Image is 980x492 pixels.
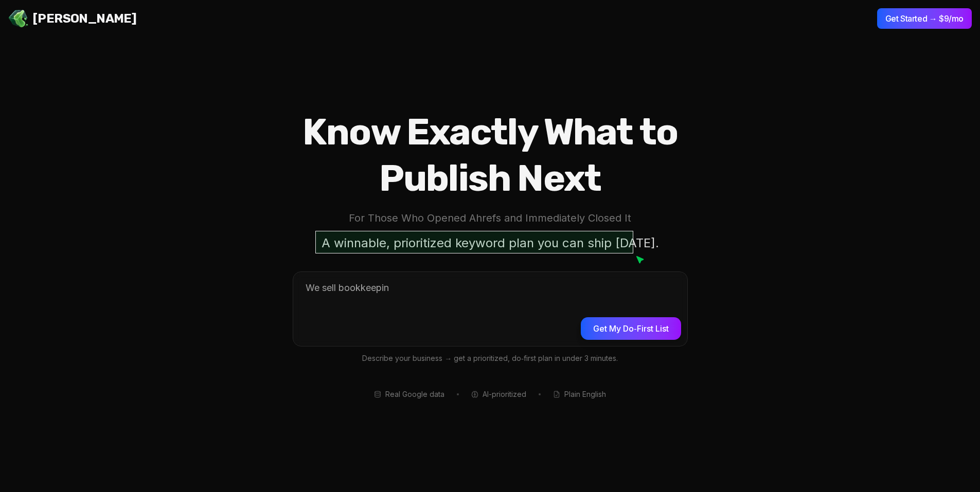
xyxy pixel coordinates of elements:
img: Jello SEO Logo [8,8,29,29]
p: A winnable, prioritized keyword plan you can ship [DATE]. [315,231,665,255]
span: Real Google data [385,389,444,399]
p: Describe your business → get a prioritized, do‑first plan in under 3 minutes. [293,353,688,365]
span: [PERSON_NAME] [33,10,136,27]
h1: Know Exactly What to Publish Next [260,109,721,202]
button: Get My Do‑First List [581,317,681,340]
span: AI-prioritized [483,389,526,399]
p: For Those Who Opened Ahrefs and Immediately Closed It [260,210,721,227]
span: Plain English [564,389,606,399]
button: Get Started → $9/mo [877,8,972,29]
